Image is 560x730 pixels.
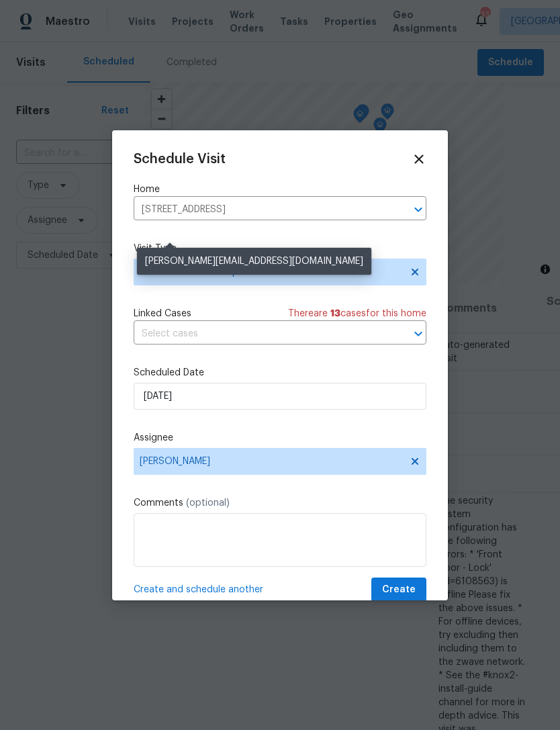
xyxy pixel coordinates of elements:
span: (optional) [186,498,230,508]
span: Create and schedule another [134,583,263,596]
div: [PERSON_NAME][EMAIL_ADDRESS][DOMAIN_NAME] [137,248,371,275]
button: Create [371,578,426,602]
input: M/D/YYYY [134,383,426,410]
label: Visit Type [134,242,426,255]
input: Enter in an address [134,199,389,220]
span: Close [412,152,426,167]
button: Open [409,324,428,343]
span: Schedule Visit [134,152,226,166]
span: 13 [330,309,340,318]
label: Scheduled Date [134,366,426,379]
input: Select cases [134,324,389,345]
label: Comments [134,496,426,510]
span: There are case s for this home [288,307,426,320]
label: Home [134,183,426,196]
span: Linked Cases [134,307,191,320]
span: [PERSON_NAME] [140,456,403,467]
span: Create [382,582,416,598]
button: Open [409,200,428,219]
label: Assignee [134,431,426,445]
